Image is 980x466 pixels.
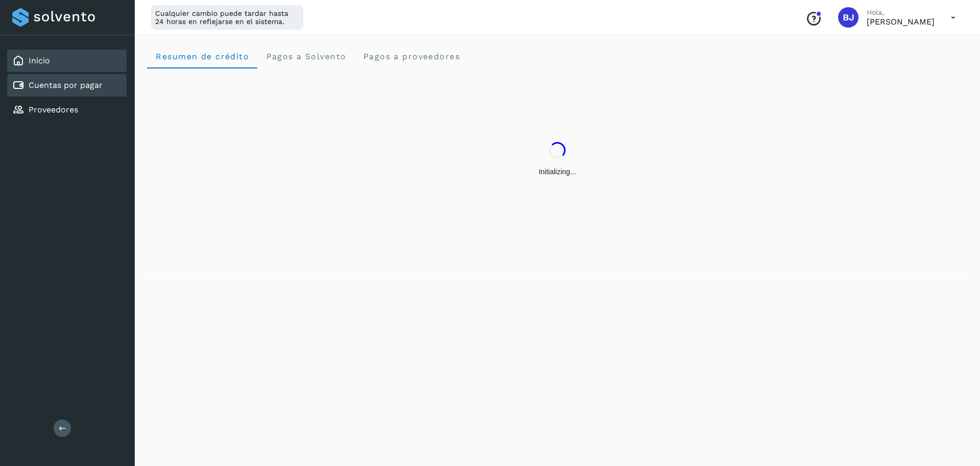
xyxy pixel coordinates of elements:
[265,52,346,61] span: Pagos a Solvento
[7,50,127,72] div: Inicio
[7,99,127,121] div: Proveedores
[362,52,460,61] span: Pagos a proveedores
[29,105,78,114] a: Proveedores
[151,5,303,30] div: Cualquier cambio puede tardar hasta 24 horas en reflejarse en el sistema.
[29,56,50,65] a: Inicio
[7,74,127,97] div: Cuentas por pagar
[155,52,249,61] span: Resumen de crédito
[867,17,935,27] p: Brayant Javier Rocha Martinez
[29,80,103,90] a: Cuentas por pagar
[867,8,935,17] p: Hola,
